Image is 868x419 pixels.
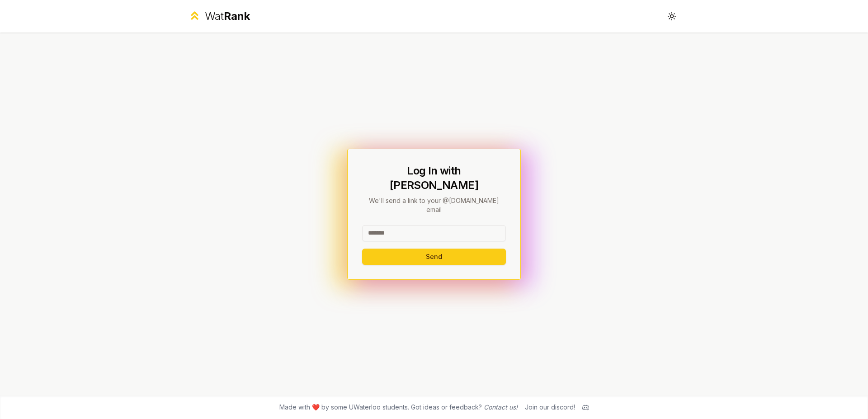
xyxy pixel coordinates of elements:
[525,403,575,412] div: Join our discord!
[484,403,518,411] a: Contact us!
[362,196,506,214] p: We'll send a link to your @[DOMAIN_NAME] email
[362,164,506,193] h1: Log In with [PERSON_NAME]
[205,9,250,24] div: Wat
[188,9,250,24] a: WatRank
[362,249,506,265] button: Send
[279,403,518,412] span: Made with ❤️ by some UWaterloo students. Got ideas or feedback?
[224,9,250,23] span: Rank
